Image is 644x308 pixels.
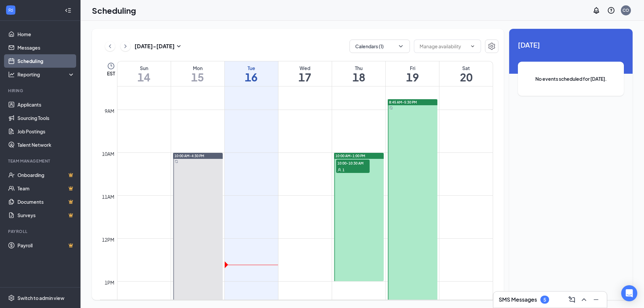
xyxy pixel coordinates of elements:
svg: Settings [488,42,496,50]
a: Home [17,27,75,41]
svg: QuestionInfo [607,6,615,14]
svg: ChevronDown [470,44,475,49]
span: 10:00 AM-4:30 PM [174,153,204,158]
a: DocumentsCrown [17,195,75,208]
div: Tue [225,65,278,71]
div: 1pm [103,279,116,286]
span: No events scheduled for [DATE]. [531,75,610,82]
div: Fri [386,65,439,71]
span: 1 [342,168,344,172]
div: Open Intercom Messenger [621,285,637,301]
h1: 17 [278,71,332,83]
div: Thu [332,65,385,71]
svg: SmallChevronDown [175,42,183,50]
span: 10:00-10:30 AM [336,160,370,166]
div: 11am [101,193,116,200]
div: Hiring [8,88,73,94]
svg: Settings [8,295,15,301]
svg: Sync [389,106,393,110]
a: Applicants [17,98,75,111]
h3: SMS Messages [499,296,537,303]
h1: 18 [332,71,385,83]
h1: 19 [386,71,439,83]
svg: Sync [175,160,178,163]
button: ComposeMessage [567,294,577,305]
svg: Collapse [65,7,71,14]
h1: 16 [225,71,278,83]
div: Payroll [8,229,73,234]
svg: ChevronUp [580,296,588,304]
h1: 15 [171,71,224,83]
a: OnboardingCrown [17,168,75,182]
span: [DATE] [518,40,624,50]
div: Sat [439,65,493,71]
h1: 14 [117,71,171,83]
div: Mon [171,65,224,71]
h1: 20 [439,71,493,83]
a: September 19, 2025 [386,61,439,86]
svg: Minimize [592,296,600,304]
div: Team Management [8,158,73,164]
span: EST [107,70,115,77]
span: 8:45 AM-5:30 PM [389,100,417,105]
svg: ComposeMessage [568,296,576,304]
a: September 18, 2025 [332,61,385,86]
a: Scheduling [17,54,75,68]
svg: ChevronLeft [107,42,113,50]
svg: User [337,168,341,172]
button: Minimize [591,294,601,305]
div: Wed [278,65,332,71]
button: ChevronUp [579,294,589,305]
a: September 17, 2025 [278,61,332,86]
div: Reporting [17,71,75,78]
a: Job Postings [17,125,75,138]
div: 10am [101,150,116,158]
button: Calendars (1)ChevronDown [350,40,410,53]
svg: WorkstreamLogo [7,7,14,13]
button: ChevronLeft [105,41,115,51]
div: 5 [543,297,546,303]
a: SurveysCrown [17,208,75,222]
input: Manage availability [420,43,467,50]
div: Sun [117,65,171,71]
h1: Scheduling [92,5,136,16]
svg: Clock [107,62,115,70]
a: Messages [17,41,75,54]
span: 10:00 AM-1:00 PM [335,153,365,158]
a: September 16, 2025 [225,61,278,86]
a: TeamCrown [17,182,75,195]
h3: [DATE] - [DATE] [135,43,175,50]
a: September 20, 2025 [439,61,493,86]
button: ChevronRight [120,41,130,51]
div: 12pm [101,236,116,243]
a: September 15, 2025 [171,61,224,86]
a: September 14, 2025 [117,61,171,86]
a: Sourcing Tools [17,111,75,125]
div: Switch to admin view [17,295,64,301]
div: 9am [103,107,116,115]
svg: ChevronDown [397,43,404,50]
a: PayrollCrown [17,239,75,252]
a: Talent Network [17,138,75,151]
button: Settings [485,40,498,53]
div: CO [623,7,629,13]
svg: ChevronRight [122,42,129,50]
svg: Analysis [8,71,15,78]
svg: Notifications [592,6,600,14]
